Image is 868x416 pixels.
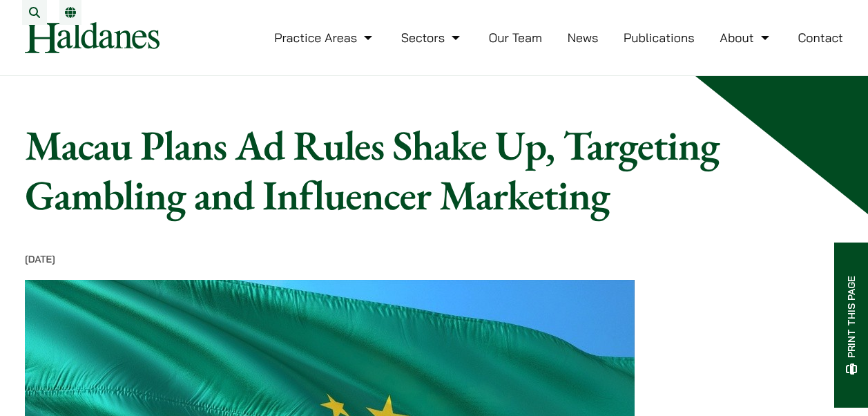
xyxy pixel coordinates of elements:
[720,30,772,46] a: About
[25,253,55,265] time: [DATE]
[624,30,695,46] a: Publications
[25,22,160,53] img: Logo of Haldanes
[401,30,463,46] a: Sectors
[489,30,542,46] a: Our Team
[568,30,599,46] a: News
[25,120,740,220] h1: Macau Plans Ad Rules Shake Up, Targeting Gambling and Influencer Marketing
[798,30,843,46] a: Contact
[274,30,376,46] a: Practice Areas
[65,7,76,18] a: Switch to EN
